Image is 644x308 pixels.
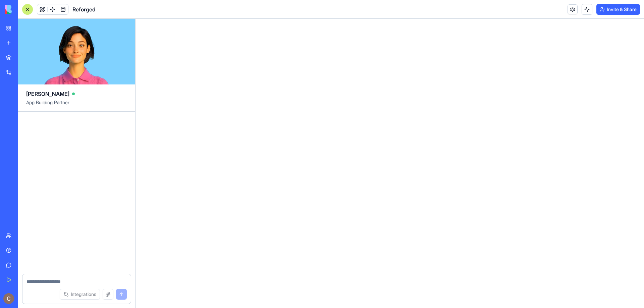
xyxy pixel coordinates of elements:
[26,99,127,111] span: App Building Partner
[5,5,46,14] img: logo
[72,5,96,13] span: Reforged
[3,293,14,304] img: ACg8ocLMWz4gmJPNvE54-SUw77ofayEZfEhTZd7ZwybXLNECYKUk_w=s96-c
[596,4,640,15] button: Invite & Share
[26,90,69,98] span: [PERSON_NAME]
